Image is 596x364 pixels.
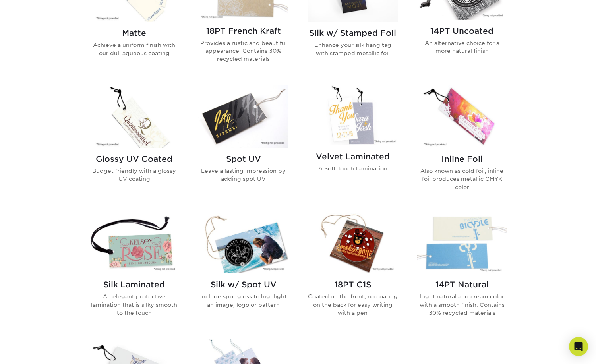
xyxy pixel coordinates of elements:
[198,39,288,63] p: Provides a rustic and beautiful appearance. Contains 30% recycled materials
[308,213,398,330] a: 18PT C1S Hang Tags 18PT C1S Coated on the front, no coating on the back for easy writing with a pen
[198,167,288,183] p: Leave a lasting impression by adding spot UV
[308,152,398,161] h2: Velvet Laminated
[198,213,288,330] a: Silk w/ Spot UV Hang Tags Silk w/ Spot UV Include spot gloss to highlight an image, logo or pattern
[417,85,507,204] a: Inline Foil Hang Tags Inline Foil Also known as cold foil, inline foil produces metallic CMYK color
[417,39,507,55] p: An alternative choice for a more natural finish
[89,292,179,317] p: An elegant protective lamination that is silky smooth to the touch
[308,165,398,172] p: A Soft Touch Lamination
[417,26,507,36] h2: 14PT Uncoated
[89,41,179,57] p: Achieve a uniform finish with our dull aqueous coating
[89,154,179,164] h2: Glossy UV Coated
[198,26,288,36] h2: 18PT French Kraft
[308,28,398,38] h2: Silk w/ Stamped Foil
[198,213,288,273] img: Silk w/ Spot UV Hang Tags
[569,337,588,356] div: Open Intercom Messenger
[198,292,288,309] p: Include spot gloss to highlight an image, logo or pattern
[308,292,398,317] p: Coated on the front, no coating on the back for easy writing with a pen
[308,85,398,204] a: Velvet Laminated Hang Tags Velvet Laminated A Soft Touch Lamination
[89,213,179,330] a: Silk Laminated Hang Tags Silk Laminated An elegant protective lamination that is silky smooth to ...
[198,154,288,164] h2: Spot UV
[417,213,507,330] a: 14PT Natural Hang Tags 14PT Natural Light natural and cream color with a smooth finish. Contains ...
[417,154,507,164] h2: Inline Foil
[417,292,507,317] p: Light natural and cream color with a smooth finish. Contains 30% recycled materials
[417,280,507,289] h2: 14PT Natural
[89,85,179,204] a: Glossy UV Coated Hang Tags Glossy UV Coated Budget friendly with a glossy UV coating
[308,213,398,273] img: 18PT C1S Hang Tags
[89,28,179,38] h2: Matte
[417,167,507,191] p: Also known as cold foil, inline foil produces metallic CMYK color
[198,280,288,289] h2: Silk w/ Spot UV
[89,280,179,289] h2: Silk Laminated
[417,85,507,148] img: Inline Foil Hang Tags
[198,85,288,148] img: Spot UV Hang Tags
[89,213,179,273] img: Silk Laminated Hang Tags
[89,167,179,183] p: Budget friendly with a glossy UV coating
[89,85,179,148] img: Glossy UV Coated Hang Tags
[417,213,507,273] img: 14PT Natural Hang Tags
[198,85,288,204] a: Spot UV Hang Tags Spot UV Leave a lasting impression by adding spot UV
[308,41,398,57] p: Enhance your silk hang tag with stamped metallic foil
[308,280,398,289] h2: 18PT C1S
[308,85,398,145] img: Velvet Laminated Hang Tags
